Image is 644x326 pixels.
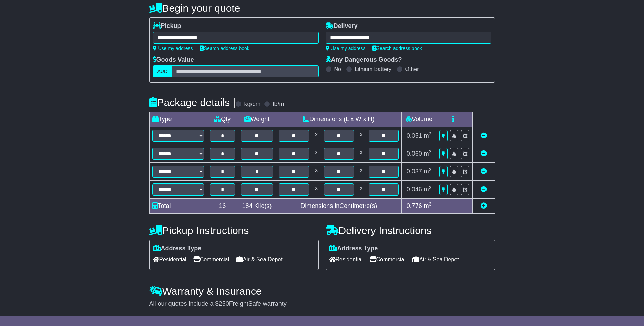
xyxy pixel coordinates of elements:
span: 250 [219,300,229,307]
span: Commercial [193,254,229,265]
h4: Delivery Instructions [326,225,495,236]
a: Use my address [153,45,193,51]
td: Volume [402,112,436,127]
span: 0.051 [407,132,422,139]
span: m [424,202,432,209]
td: Type [149,112,207,127]
span: Air & Sea Depot [412,254,459,265]
a: Add new item [481,202,487,209]
a: Remove this item [481,132,487,139]
sup: 3 [429,185,432,190]
span: m [424,168,432,175]
label: lb/in [273,101,284,108]
span: Air & Sea Depot [236,254,283,265]
td: 16 [207,199,238,214]
td: x [357,127,366,145]
td: x [357,163,366,181]
label: Pickup [153,22,181,30]
td: x [312,145,321,163]
span: m [424,132,432,139]
label: kg/cm [244,101,260,108]
a: Search address book [372,45,422,51]
a: Remove this item [481,150,487,157]
a: Use my address [326,45,366,51]
td: x [312,127,321,145]
span: Residential [329,254,363,265]
td: Qty [207,112,238,127]
span: Residential [153,254,186,265]
td: Kilo(s) [238,199,276,214]
label: Lithium Battery [355,66,391,72]
label: Goods Value [153,56,194,64]
a: Remove this item [481,168,487,175]
a: Remove this item [481,186,487,193]
td: x [357,145,366,163]
td: x [312,163,321,181]
td: x [312,181,321,199]
sup: 3 [429,201,432,207]
sup: 3 [429,167,432,172]
sup: 3 [429,149,432,154]
label: Any Dangerous Goods? [326,56,402,64]
sup: 3 [429,131,432,136]
label: Other [405,66,419,72]
h4: Package details | [149,97,236,108]
span: 0.060 [407,150,422,157]
label: Delivery [326,22,358,30]
label: No [334,66,341,72]
span: m [424,150,432,157]
span: 0.037 [407,168,422,175]
span: 184 [242,202,253,209]
td: Dimensions in Centimetre(s) [276,199,402,214]
a: Search address book [200,45,249,51]
label: Address Type [153,245,202,252]
h4: Warranty & Insurance [149,285,495,297]
td: Total [149,199,207,214]
td: x [357,181,366,199]
label: AUD [153,65,172,77]
h4: Begin your quote [149,2,495,14]
div: All our quotes include a $ FreightSafe warranty. [149,300,495,308]
span: m [424,186,432,193]
label: Address Type [329,245,378,252]
td: Weight [238,112,276,127]
span: 0.046 [407,186,422,193]
span: 0.776 [407,202,422,209]
span: Commercial [370,254,406,265]
td: Dimensions (L x W x H) [276,112,402,127]
h4: Pickup Instructions [149,225,319,236]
